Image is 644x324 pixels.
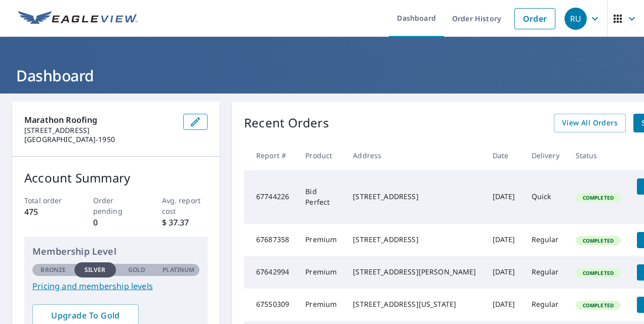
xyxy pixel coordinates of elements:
[24,195,70,206] p: Total order
[297,289,345,321] td: Premium
[24,169,208,187] p: Account Summary
[41,265,66,274] p: Bronze
[353,235,476,245] div: [STREET_ADDRESS]
[485,224,524,256] td: [DATE]
[485,141,524,170] th: Date
[577,194,620,201] span: Completed
[244,114,329,132] p: Recent Orders
[514,8,555,29] a: Order
[524,256,568,289] td: Regular
[32,280,199,292] a: Pricing and membership levels
[128,265,145,274] p: Gold
[577,302,620,309] span: Completed
[562,117,618,129] span: View All Orders
[524,170,568,224] td: Quick
[568,141,629,170] th: Status
[353,267,476,277] div: [STREET_ADDRESS][PERSON_NAME]
[18,11,138,26] img: EV Logo
[577,269,620,276] span: Completed
[244,289,297,321] td: 67550309
[12,65,632,86] h1: Dashboard
[24,126,175,135] p: [STREET_ADDRESS]
[524,289,568,321] td: Regular
[297,141,345,170] th: Product
[353,192,476,202] div: [STREET_ADDRESS]
[297,256,345,289] td: Premium
[24,135,175,144] p: [GEOGRAPHIC_DATA]-1950
[85,265,106,274] p: Silver
[565,8,587,30] div: RU
[297,224,345,256] td: Premium
[93,216,139,228] p: 0
[485,256,524,289] td: [DATE]
[244,170,297,224] td: 67744226
[353,299,476,309] div: [STREET_ADDRESS][US_STATE]
[554,114,626,132] a: View All Orders
[24,114,175,126] p: Marathon Roofing
[93,195,139,216] p: Order pending
[244,224,297,256] td: 67687358
[244,256,297,289] td: 67642994
[32,245,199,258] p: Membership Level
[577,237,620,244] span: Completed
[524,224,568,256] td: Regular
[345,141,484,170] th: Address
[162,216,208,228] p: $ 37.37
[524,141,568,170] th: Delivery
[244,141,297,170] th: Report #
[485,170,524,224] td: [DATE]
[297,170,345,224] td: Bid Perfect
[41,310,131,321] span: Upgrade To Gold
[24,206,70,218] p: 475
[162,195,208,216] p: Avg. report cost
[163,265,194,274] p: Platinum
[485,289,524,321] td: [DATE]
